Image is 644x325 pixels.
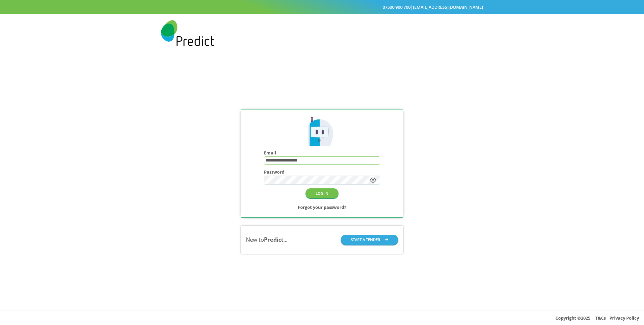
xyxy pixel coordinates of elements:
a: 07500 900 700 [383,4,411,10]
a: T&Cs [595,315,606,321]
button: LOG IN [306,188,338,198]
img: Predict Mobile [161,20,214,46]
button: START A TENDER [341,235,398,244]
b: Predict [264,236,283,243]
h4: Email [264,150,380,155]
h4: Password [264,170,380,175]
a: Privacy Policy [609,315,639,321]
img: Predict Mobile [306,115,338,148]
a: Forgot your password? [298,203,346,211]
div: | [161,3,483,11]
a: [EMAIL_ADDRESS][DOMAIN_NAME] [413,4,483,10]
div: New to ... [246,236,287,244]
